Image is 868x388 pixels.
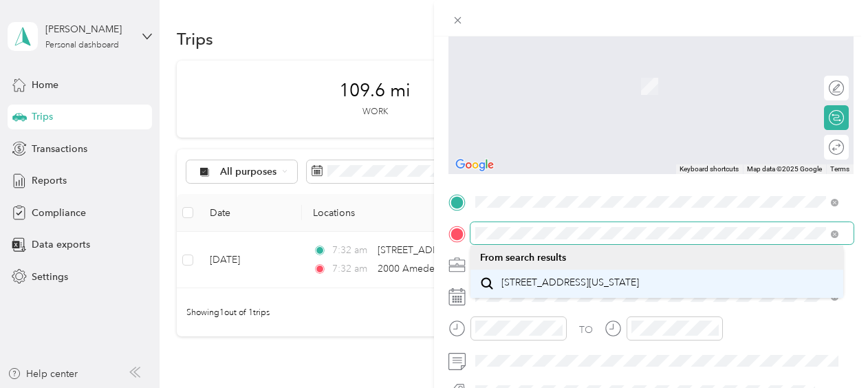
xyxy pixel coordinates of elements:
a: Open this area in Google Maps (opens a new window) [452,156,497,174]
button: Keyboard shortcuts [680,164,739,174]
div: TO [579,323,593,337]
span: From search results [480,252,566,263]
span: Map data ©2025 Google [747,165,822,173]
span: [STREET_ADDRESS][US_STATE] [501,277,639,289]
iframe: Everlance-gr Chat Button Frame [791,311,868,388]
img: Google [452,156,497,174]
